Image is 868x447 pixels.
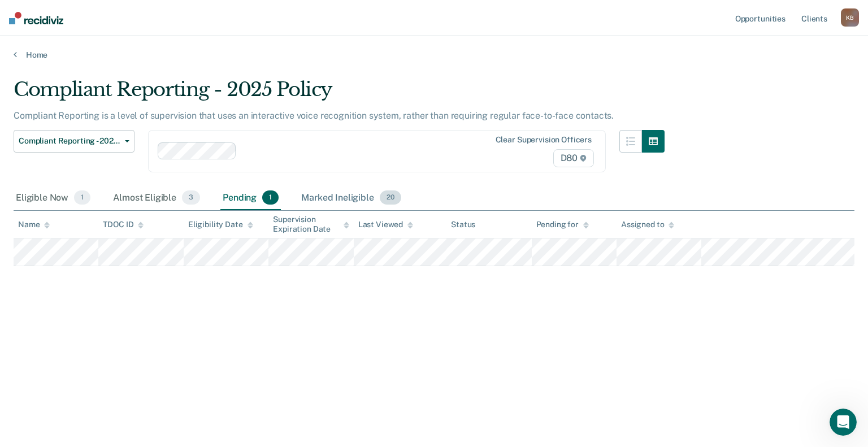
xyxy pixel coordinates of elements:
div: Marked Ineligible20 [299,186,403,211]
div: Almost Eligible3 [111,186,202,211]
img: Recidiviz [9,12,63,24]
div: Last Viewed [358,220,413,229]
div: Pending1 [220,186,281,211]
span: Compliant Reporting - 2025 Policy [19,136,120,146]
span: 3 [182,190,200,205]
button: KB [841,8,859,27]
div: Status [451,220,475,229]
div: Assigned to [621,220,674,229]
span: 1 [74,190,90,205]
div: Eligibility Date [188,220,253,229]
iframe: Intercom live chat [830,409,857,436]
div: TDOC ID [103,220,144,229]
span: D80 [553,149,594,167]
span: 20 [380,190,401,205]
div: Eligible Now1 [14,186,93,211]
a: Home [14,50,854,60]
div: K B [841,8,859,27]
p: Compliant Reporting is a level of supervision that uses an interactive voice recognition system, ... [14,110,614,121]
div: Supervision Expiration Date [273,215,349,234]
div: Clear supervision officers [496,135,592,145]
button: Compliant Reporting - 2025 Policy [14,130,134,153]
div: Name [18,220,50,229]
span: 1 [262,190,279,205]
div: Pending for [536,220,589,229]
div: Compliant Reporting - 2025 Policy [14,78,665,110]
